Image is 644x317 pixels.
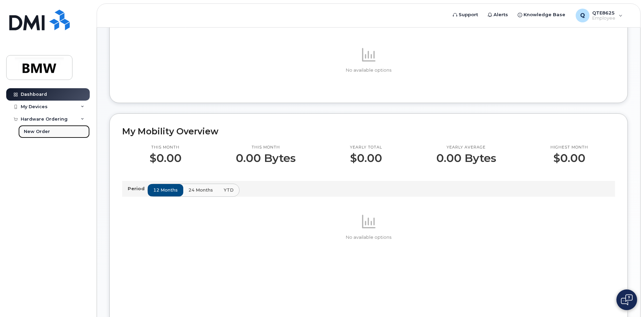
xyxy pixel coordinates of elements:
p: 0.00 Bytes [436,152,496,164]
h2: My Mobility Overview [122,126,615,136]
p: $0.00 [550,152,588,164]
a: Alerts [483,8,513,22]
span: YTD [224,187,234,193]
p: 0.00 Bytes [236,152,296,164]
a: Support [448,8,483,22]
p: Highest month [550,145,588,150]
span: Support [459,11,478,18]
p: This month [236,145,296,150]
p: No available options [122,67,615,73]
span: 24 months [188,187,213,193]
span: Q [580,11,585,20]
p: Yearly total [350,145,382,150]
span: Employee [592,16,615,21]
div: QTE8625 [571,9,627,22]
p: This month [149,145,182,150]
a: Knowledge Base [513,8,570,22]
span: Knowledge Base [524,11,565,18]
p: Period [128,185,147,192]
p: $0.00 [149,152,182,164]
p: $0.00 [350,152,382,164]
p: Yearly average [436,145,496,150]
span: Alerts [494,11,508,18]
img: Open chat [621,294,633,305]
p: No available options [122,234,615,241]
span: QTE8625 [592,10,615,16]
